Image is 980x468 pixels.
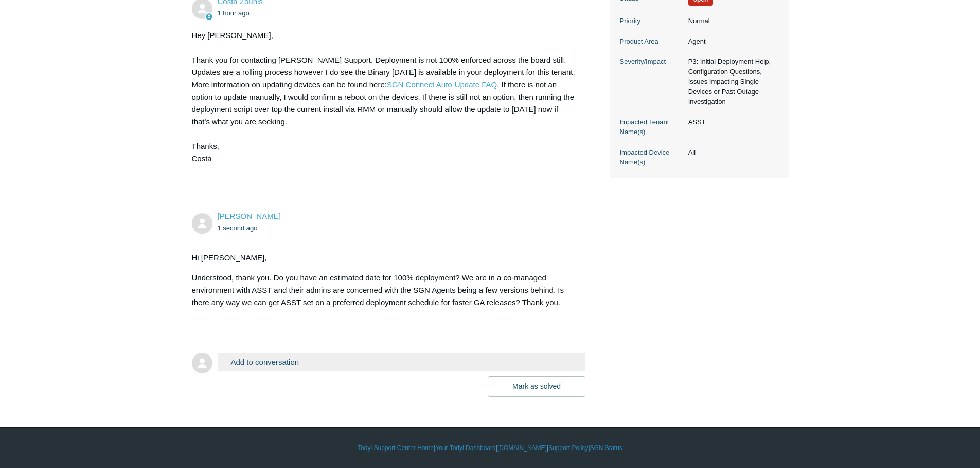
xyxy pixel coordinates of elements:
a: SGN Connect Auto-Update FAQ [387,80,497,89]
dt: Priority [620,16,683,26]
p: Understood, thank you. Do you have an estimated date for 100% deployment? We are in a co-managed ... [192,272,576,309]
a: Todyl Support Center Home [358,443,434,453]
a: Support Policy [548,443,588,453]
time: 10/03/2025, 13:37 [218,224,258,232]
dd: Normal [683,16,778,26]
p: Hi [PERSON_NAME], [192,252,576,264]
time: 10/03/2025, 11:50 [218,9,250,17]
dd: P3: Initial Deployment Help, Configuration Questions, Issues Impacting Single Devices or Past Out... [683,57,778,107]
button: Add to conversation [218,353,586,371]
span: Jake Myers [218,212,281,220]
button: Mark as solved [488,376,585,397]
dd: ASST [683,117,778,127]
a: SGN Status [590,443,622,453]
dd: Agent [683,36,778,47]
a: [PERSON_NAME] [218,212,281,220]
dd: All [683,147,778,158]
div: Hey [PERSON_NAME], Thank you for contacting [PERSON_NAME] Support. Deployment is not 100% enforce... [192,29,576,190]
dt: Impacted Tenant Name(s) [620,117,683,137]
a: Your Todyl Dashboard [435,443,495,453]
dt: Impacted Device Name(s) [620,147,683,167]
a: [DOMAIN_NAME] [497,443,547,453]
div: | | | | [192,443,789,453]
dt: Severity/Impact [620,57,683,67]
dt: Product Area [620,36,683,47]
